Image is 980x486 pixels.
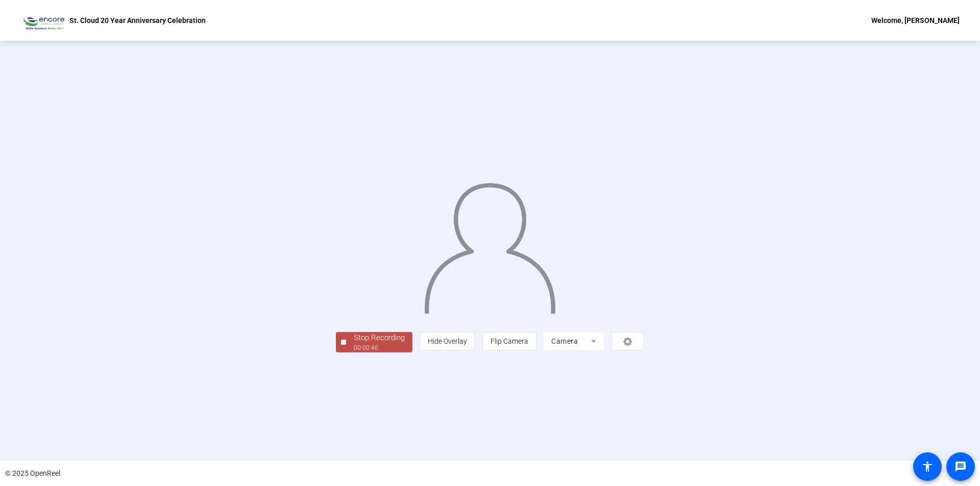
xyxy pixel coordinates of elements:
button: Stop Recording00:00:46 [336,332,412,353]
div: © 2025 OpenReel [5,468,60,479]
button: Flip Camera [482,332,536,350]
div: Stop Recording [354,332,405,344]
button: Hide Overlay [420,332,475,350]
div: Welcome, [PERSON_NAME] [871,14,960,27]
p: St. Cloud 20 Year Anniversary Celebration [69,14,206,27]
div: 00:00:46 [354,343,405,352]
span: Flip Camera [491,337,528,345]
img: OpenReel logo [20,10,64,31]
mat-icon: accessibility [921,461,934,473]
span: Hide Overlay [428,337,467,345]
mat-icon: message [954,461,967,473]
img: overlay [423,175,556,314]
